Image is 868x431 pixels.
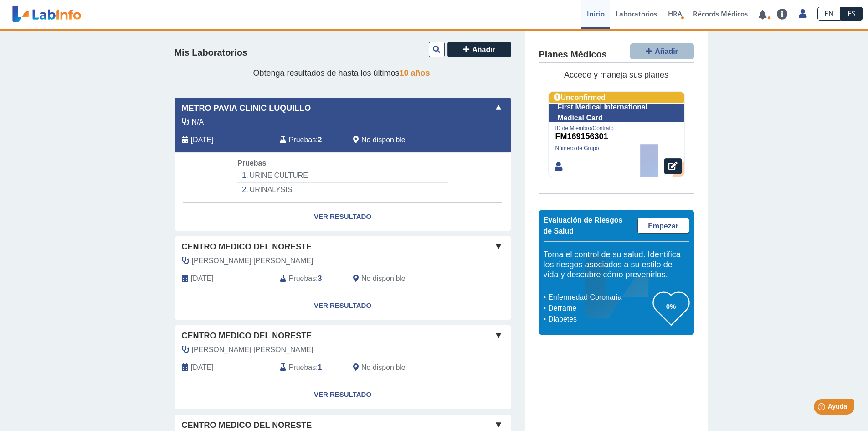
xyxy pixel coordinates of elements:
li: URINALYSIS [237,183,447,197]
span: 2025-07-23 [191,362,214,373]
h5: Toma el control de su salud. Identifica los riesgos asociados a su estilo de vida y descubre cómo... [544,250,689,280]
a: EN [817,7,841,21]
b: 1 [318,363,322,371]
a: Ver Resultado [175,203,511,231]
span: Pruebas [289,135,316,145]
span: 2025-08-12 [191,135,214,145]
b: 3 [318,275,322,282]
span: Añadir [472,46,495,53]
span: N/A [192,117,204,128]
span: HRA [668,9,682,18]
span: Pruebas [289,273,316,284]
a: ES [841,7,863,21]
button: Añadir [447,42,511,57]
span: 2025-07-24 [191,273,214,284]
iframe: Help widget launcher [787,395,858,421]
li: Enfermedad Coronaria [546,292,653,303]
span: Accede y maneja sus planes [564,71,668,80]
a: Ver Resultado [175,380,511,409]
li: Derrame [546,303,653,314]
li: Diabetes [546,314,653,325]
button: Añadir [630,43,694,59]
h4: Mis Laboratorios [175,47,247,58]
span: Añadir [655,47,678,55]
span: Velazquez Ortiz, Renan [192,255,313,266]
span: No disponible [361,362,406,373]
a: Ver Resultado [175,291,511,320]
span: Pruebas [289,362,316,373]
h3: 0% [653,301,689,312]
div: : [273,273,346,284]
span: Pruebas [237,159,266,167]
h4: Planes Médicos [539,50,607,61]
a: Empezar [637,218,689,234]
div: : [273,135,346,145]
span: No disponible [361,273,406,284]
span: Lopez Peña, Gloria [192,344,313,355]
span: Empezar [648,222,678,230]
div: : [273,362,346,373]
span: No disponible [361,135,406,145]
span: Metro Pavia Clinic Luquillo [182,102,311,114]
span: Centro Medico Del Noreste [182,330,312,342]
span: Evaluación de Riesgos de Salud [544,216,623,235]
b: 2 [318,136,322,144]
span: 10 años [400,68,430,78]
li: URINE CULTURE [237,169,447,183]
span: Obtenga resultados de hasta los últimos . [253,68,432,78]
span: Centro Medico Del Noreste [182,241,312,253]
